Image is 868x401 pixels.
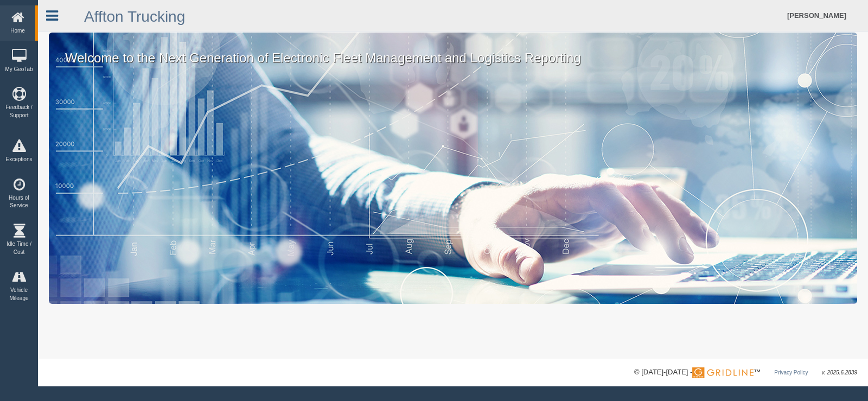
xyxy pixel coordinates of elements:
div: © [DATE]-[DATE] - ™ [634,367,857,378]
p: Welcome to the Next Generation of Electronic Fleet Management and Logistics Reporting [49,33,857,67]
span: v. 2025.6.2839 [822,370,857,375]
a: Affton Trucking [84,8,185,25]
img: Gridline [692,367,754,378]
a: Privacy Policy [774,370,808,375]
